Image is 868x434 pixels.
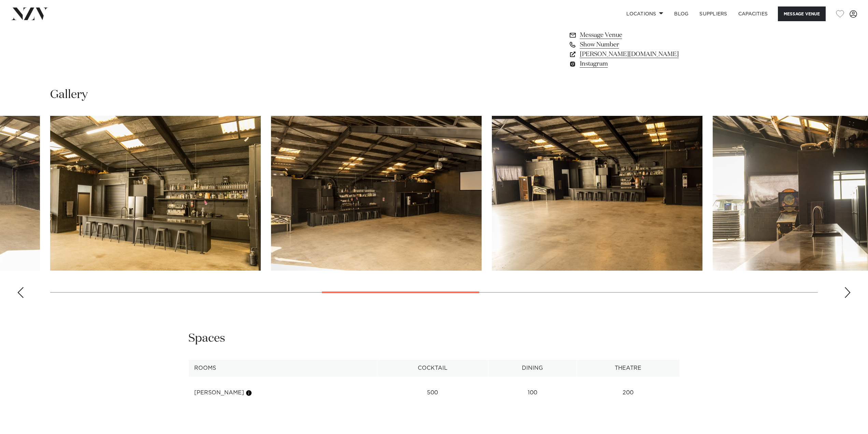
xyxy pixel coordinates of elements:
[569,30,680,40] a: Message Venue
[577,360,680,377] th: Theatre
[188,360,377,377] th: Rooms
[377,360,488,377] th: Cocktail
[577,384,680,401] td: 200
[50,116,261,271] swiper-slide: 7 / 17
[188,331,225,346] h2: Spaces
[188,384,377,401] td: [PERSON_NAME]
[733,6,773,21] a: Capacities
[271,116,482,271] swiper-slide: 8 / 17
[669,6,694,21] a: BLOG
[11,8,48,20] img: nzv-logo.png
[694,6,732,21] a: SUPPLIERS
[569,40,680,50] a: Show Number
[569,50,680,59] a: [PERSON_NAME][DOMAIN_NAME]
[50,87,88,103] h2: Gallery
[621,6,669,21] a: Locations
[492,116,702,271] swiper-slide: 9 / 17
[488,360,577,377] th: Dining
[488,384,577,401] td: 100
[569,59,680,69] a: Instagram
[778,6,826,21] button: Message Venue
[377,384,488,401] td: 500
